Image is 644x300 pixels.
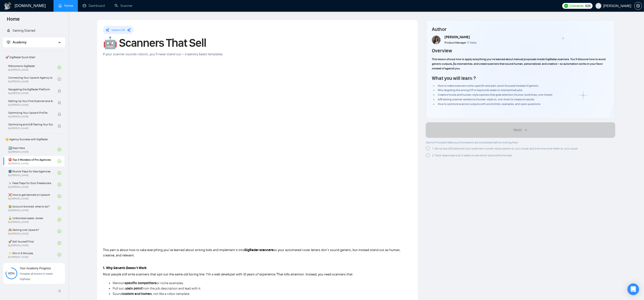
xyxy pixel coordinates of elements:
[152,292,190,296] span: , not like a robot template.
[8,249,58,260] a: ⚡ Win in 5 MinutesBy[PERSON_NAME]
[113,281,125,285] span: Mention
[7,40,27,44] span: Academy
[126,286,142,291] strong: pain point
[8,110,53,115] span: Optimizing Your Upwork Profile
[513,127,522,133] span: Next
[8,179,58,190] a: ☠️ Fatal Traps for Solo FreelancersBy[PERSON_NAME]
[58,183,61,186] span: check-circle
[277,272,353,276] span: That kills attention. Instead, you need scanners that:
[13,40,27,44] span: Academy
[432,57,606,70] span: This lesson shows how to apply everything you’ve learned about manual proposals inside GigRadar s...
[58,66,61,69] span: check-circle
[103,272,205,276] span: Most people still write scanners that spit out the same old boring line:
[112,28,125,32] span: Lesson 24
[8,191,58,202] a: ❌ How to get banned on UpworkBy[PERSON_NAME]
[8,203,58,213] a: 😭 Account blocked: what to do?By[PERSON_NAME]
[8,92,53,95] span: By [PERSON_NAME]
[432,26,609,33] h4: Author
[438,93,553,96] span: Creative hooks and human-style openers that grab attention (humor, bold lines, one-liners).
[20,272,53,281] span: Complete all lessons to master GigRadar.
[103,52,223,56] span: If your scanner sounds robotic, you’ll never stand out – creativity beats templates.
[113,286,126,291] span: Pull out a
[432,154,513,157] span: 2. Track responses over 2 weeks to see which style performs best.
[8,87,53,92] span: Navigating the GigRadar Platform
[125,281,156,285] strong: specific competitors
[8,62,58,73] a: Welcome to GigRadarBy[PERSON_NAME]
[58,148,61,151] span: check-circle
[432,36,441,44] img: tamara_levit_pic.png
[8,74,58,84] a: Connecting Your Upwork Agency to GigRadarBy[PERSON_NAME]
[115,4,133,8] a: searchScanner
[58,77,61,81] span: check-circle
[83,4,105,8] a: dashboardDashboard
[432,47,452,54] h4: Overview
[244,248,273,252] strong: GigRadar scanners
[627,283,639,295] div: Open Intercom Messenger
[113,292,122,296] span: Sound
[8,99,53,103] span: Setting Up Your First Scanner and Auto-Bidder
[58,159,61,163] span: check-circle
[635,4,642,8] span: setting
[8,103,53,106] span: By [PERSON_NAME]
[3,26,65,36] li: Getting Started
[8,238,58,248] a: 🚀 Sell Yourself FirstBy[PERSON_NAME]
[597,4,600,8] span: user
[58,112,61,116] span: lock
[103,266,147,270] strong: 1. Why Generic Doesn’t Work
[58,101,61,104] span: lock
[58,89,61,93] span: lock
[58,289,63,293] span: double-left
[570,3,584,9] span: Connects:
[8,115,53,118] span: By [PERSON_NAME]
[58,253,61,256] span: check-circle
[438,98,535,101] span: A/B testing scanner variations (human-style vs. one-liner) to measure results.
[58,124,61,128] span: lock
[58,241,61,245] span: check-circle
[432,75,476,82] h4: What you will learn ?
[6,272,17,275] span: 80%
[564,4,568,8] img: upwork-logo.png
[438,102,541,106] span: How to optimize scanner outputs with word limits, examples, and open questions.
[103,37,412,48] h1: 🤖 Scanners That Sell
[142,286,201,291] span: from the job description and lead with it.
[58,195,61,198] span: check-circle
[3,52,64,62] span: 🚀 GigRadar Quick Start
[122,292,152,296] strong: custom and human
[8,226,58,237] a: 🙈 Getting over Upwork?By[PERSON_NAME]
[7,40,10,44] span: fund-projection-screen
[205,272,277,276] em: “I’m a web developer with 10 years of experience.”
[634,2,642,10] button: setting
[444,41,466,44] span: Product Manager
[8,122,53,127] span: Optimizing and A/B Testing Your Scanner for Better Results
[58,230,61,233] span: check-circle
[3,134,64,144] span: 👑 Agency Success with GigRadar
[585,3,590,9] span: 626
[58,171,61,175] span: check-circle
[156,281,184,285] span: or niche examples.
[3,16,24,26] span: Home
[103,248,244,252] span: This part is about how to take everything you’ve learned about writing bids and implement it into
[438,88,523,92] span: Why targeting the wrong ICP or keywords leads to mismatched jobs.
[4,2,12,10] img: logo
[8,144,58,155] a: 1️⃣ Start HereBy[PERSON_NAME]
[8,168,58,178] a: 🌚 Rookie Traps for New AgenciesBy[PERSON_NAME]
[444,35,470,39] span: [PERSON_NAME]
[8,156,58,167] a: ⛔ Top 3 Mistakes of Pro AgenciesBy[PERSON_NAME]
[7,28,35,33] a: rocketGetting Started
[8,214,58,225] a: 🔓 Unblocked cases: reviewBy[PERSON_NAME]
[58,218,61,221] span: check-circle
[438,84,539,87] span: How to make scanners niche-specific and pain-point focused instead of generic.
[426,122,615,138] button: Next
[432,147,578,150] span: 1. Set up two A/B tests with your scanners: human-style opener vs. your usual, and one-line cover...
[58,206,61,210] span: check-circle
[58,4,73,8] a: homeHome
[426,141,519,144] span: Cannot Proceed! Make sure Homework are completed before clicking Next:
[634,4,642,8] a: setting
[20,267,51,270] span: Your Academy Progress
[467,41,477,44] span: IT Sales
[8,127,53,130] span: By [PERSON_NAME]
